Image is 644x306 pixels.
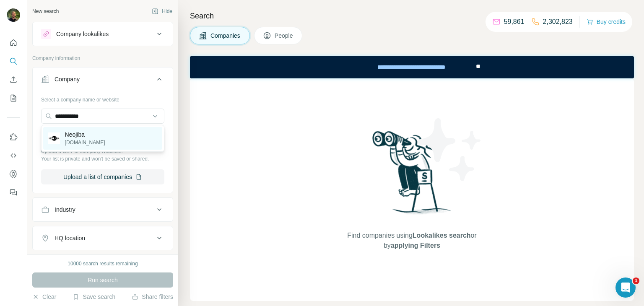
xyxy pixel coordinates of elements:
button: Save search [73,293,115,301]
span: applying Filters [391,242,440,249]
img: Avatar [7,8,20,22]
div: New search [32,8,59,15]
div: HQ location [55,234,85,242]
p: Your list is private and won't be saved or shared. [41,155,164,163]
iframe: Banner [190,56,634,78]
span: Find companies using or by [345,231,479,251]
button: Company lookalikes [33,24,173,44]
button: My lists [7,91,20,106]
button: Upload a list of companies [41,169,164,184]
iframe: Intercom live chat [615,277,636,298]
img: Surfe Illustration - Stars [412,112,488,187]
button: Quick start [7,35,20,50]
div: Company lookalikes [56,30,109,38]
h4: Search [190,10,634,22]
button: Enrich CSV [7,72,20,87]
button: Company [33,69,173,93]
button: HQ location [33,228,173,248]
span: 1 [633,277,639,284]
span: People [275,31,294,40]
button: Hide [146,5,178,18]
button: Feedback [7,185,20,200]
div: Company [55,75,80,83]
div: Select a company name or website [41,93,164,104]
span: Companies [210,31,241,40]
button: Use Surfe API [7,148,20,163]
p: [DOMAIN_NAME] [65,139,105,146]
div: 10000 search results remaining [68,260,138,267]
p: 59,861 [504,17,525,27]
button: Clear [32,293,56,301]
span: Lookalikes search [413,232,471,239]
img: Surfe Illustration - Woman searching with binoculars [369,129,456,222]
button: Buy credits [587,16,626,28]
p: Company information [32,54,173,62]
p: 2,302,823 [543,17,573,27]
button: Use Surfe on LinkedIn [7,130,20,145]
button: Dashboard [7,166,20,182]
button: Industry [33,200,173,220]
div: Industry [55,205,75,214]
p: Neojiba [65,130,105,139]
img: Neojiba [48,132,60,144]
button: Share filters [132,293,173,301]
button: Search [7,54,20,69]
